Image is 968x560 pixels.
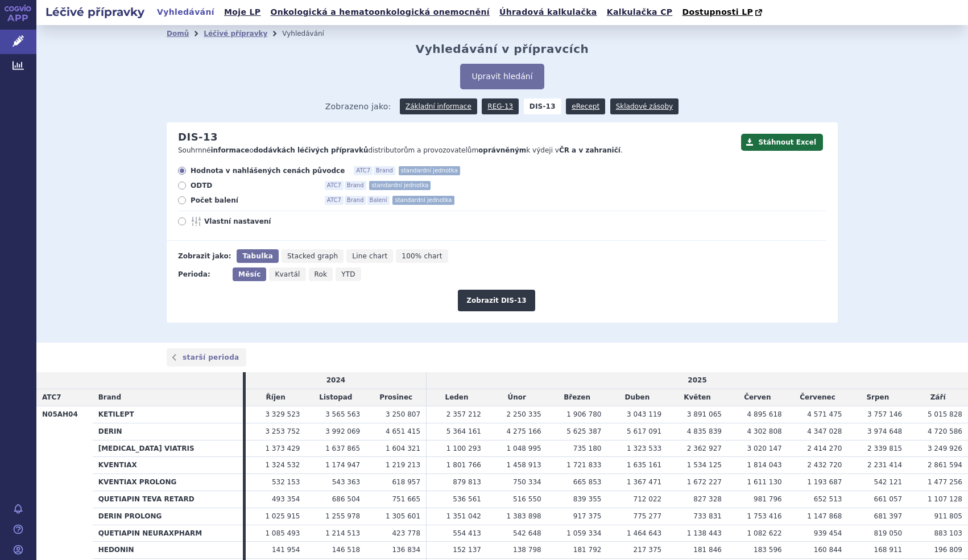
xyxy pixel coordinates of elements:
span: 3 891 065 [687,410,722,418]
a: eRecept [566,98,605,114]
button: Zobrazit DIS-13 [458,290,535,311]
span: 618 957 [392,478,420,486]
span: 3 253 752 [265,427,300,435]
span: 493 354 [272,495,300,503]
span: standardní jednotka [369,181,431,190]
span: 1 383 898 [507,512,541,520]
td: 2025 [427,372,968,389]
span: 554 413 [453,529,481,537]
span: 5 617 091 [627,427,661,435]
a: Skladové zásoby [610,98,679,114]
span: 2 432 720 [807,461,842,469]
span: Vlastní nastavení [204,217,329,226]
span: 160 844 [814,546,842,554]
a: Dostupnosti LP [679,5,768,20]
th: DERIN [93,423,243,440]
span: 1 906 780 [566,410,601,418]
span: YTD [341,270,355,278]
span: Dostupnosti LP [682,7,753,17]
button: Stáhnout Excel [741,134,823,151]
td: 2024 [246,372,427,389]
h2: Vyhledávání v přípravcích [416,42,589,56]
span: 4 275 166 [507,427,541,435]
span: 2 362 927 [687,444,722,452]
span: 542 648 [513,529,541,537]
span: 542 121 [874,478,903,486]
span: 168 911 [874,546,903,554]
th: [MEDICAL_DATA] VIATRIS [93,440,243,457]
td: Září [908,389,968,406]
span: 1 138 443 [687,529,722,537]
span: 1 214 513 [325,529,360,537]
span: 839 355 [573,495,602,503]
span: 981 796 [754,495,782,503]
td: Červen [727,389,788,406]
span: 2 861 594 [928,461,962,469]
span: ODTD [191,181,316,190]
span: 3 329 523 [265,410,300,418]
span: 1 611 130 [747,478,782,486]
span: 3 757 146 [867,410,902,418]
span: 1 255 978 [325,512,360,520]
span: 712 022 [634,495,662,503]
td: Listopad [306,389,366,406]
a: Moje LP [221,5,264,20]
th: KVENTIAX [93,457,243,474]
li: Vyhledávání [282,25,339,42]
span: 1 814 043 [747,461,782,469]
span: 1 753 416 [747,512,782,520]
td: Červenec [788,389,848,406]
span: 735 180 [573,444,602,452]
th: DERIN PROLONG [93,508,243,525]
span: 3 250 807 [386,410,420,418]
span: 4 835 839 [687,427,722,435]
a: REG-13 [482,98,519,114]
span: 1 048 995 [507,444,541,452]
span: 1 367 471 [627,478,661,486]
span: 532 153 [272,478,300,486]
span: Balení [367,196,390,205]
span: 661 057 [874,495,903,503]
span: 516 550 [513,495,541,503]
span: 3 043 119 [627,410,661,418]
span: Brand [98,393,121,401]
span: 883 103 [934,529,962,537]
span: 1 801 766 [446,461,481,469]
span: 879 813 [453,478,481,486]
span: 1 025 915 [265,512,300,520]
span: 181 846 [693,546,722,554]
th: QUETIAPIN NEURAXPHARM [93,525,243,542]
span: 146 518 [332,546,361,554]
span: 775 277 [634,512,662,520]
span: 4 571 475 [807,410,842,418]
span: 750 334 [513,478,541,486]
span: 1 534 125 [687,461,722,469]
a: starší perioda [167,348,246,367]
span: 100% chart [402,252,442,260]
td: Srpen [847,389,908,406]
span: 4 720 586 [928,427,962,435]
th: KVENTIAX PROLONG [93,474,243,491]
th: QUETIAPIN TEVA RETARD [93,491,243,508]
span: 1 147 868 [807,512,842,520]
span: 152 137 [453,546,481,554]
span: 3 992 069 [325,427,360,435]
td: Říjen [246,389,306,406]
span: Stacked graph [287,252,338,260]
span: 536 561 [453,495,481,503]
span: 917 375 [573,512,602,520]
strong: informace [211,146,250,154]
span: 665 853 [573,478,602,486]
span: 2 339 815 [867,444,902,452]
span: 1 219 213 [386,461,420,469]
span: ATC7 [325,181,344,190]
span: 1 323 533 [627,444,661,452]
span: 819 050 [874,529,903,537]
span: 1 305 601 [386,512,420,520]
strong: ČR a v zahraničí [559,146,620,154]
span: 181 792 [573,546,602,554]
span: 733 831 [693,512,722,520]
td: Duben [607,389,667,406]
span: Počet balení [191,196,316,205]
span: Brand [374,166,395,175]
